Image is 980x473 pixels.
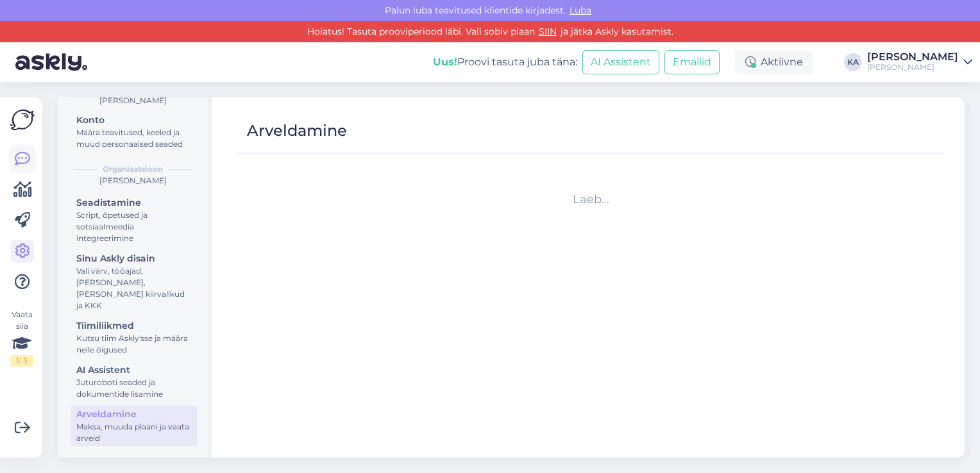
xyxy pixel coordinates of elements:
[76,127,192,150] div: Määra teavitused, keeled ja muud personaalsed seaded
[844,53,862,71] div: KA
[71,361,198,402] a: AI AssistentJuturoboti seaded ja dokumentide lisamine
[76,333,192,356] div: Kutsu tiim Askly'sse ja määra neile õigused
[433,54,577,70] div: Proovi tasuta juba täna:
[867,62,958,72] div: [PERSON_NAME]
[566,4,595,16] span: Luba
[76,408,192,421] div: Arveldamine
[71,194,198,246] a: SeadistamineScript, õpetused ja sotsiaalmeedia integreerimine
[735,51,813,74] div: Aktiivne
[10,355,33,367] div: 1 / 3
[242,191,939,208] div: Laeb...
[433,56,457,68] b: Uus!
[10,108,35,132] img: Askly Logo
[68,95,198,106] div: [PERSON_NAME]
[76,319,192,333] div: Tiimiliikmed
[867,52,958,62] div: [PERSON_NAME]
[103,163,163,175] b: Organisatsioon
[76,265,192,311] div: Vali värv, tööajad, [PERSON_NAME], [PERSON_NAME] kiirvalikud ja KKK
[10,309,33,367] div: Vaata siia
[867,52,972,72] a: [PERSON_NAME][PERSON_NAME]
[76,210,192,244] div: Script, õpetused ja sotsiaalmeedia integreerimine
[76,113,192,127] div: Konto
[76,196,192,210] div: Seadistamine
[247,119,347,143] div: Arveldamine
[582,50,659,74] button: AI Assistent
[535,26,561,37] a: SIIN
[76,421,192,444] div: Maksa, muuda plaani ja vaata arveid
[68,175,198,187] div: [PERSON_NAME]
[71,406,198,446] a: ArveldamineMaksa, muuda plaani ja vaata arveid
[76,363,192,377] div: AI Assistent
[71,317,198,358] a: TiimiliikmedKutsu tiim Askly'sse ja määra neile õigused
[71,112,198,152] a: KontoMäära teavitused, keeled ja muud personaalsed seaded
[76,252,192,265] div: Sinu Askly disain
[664,50,720,74] button: Emailid
[71,250,198,313] a: Sinu Askly disainVali värv, tööajad, [PERSON_NAME], [PERSON_NAME] kiirvalikud ja KKK
[76,377,192,400] div: Juturoboti seaded ja dokumentide lisamine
